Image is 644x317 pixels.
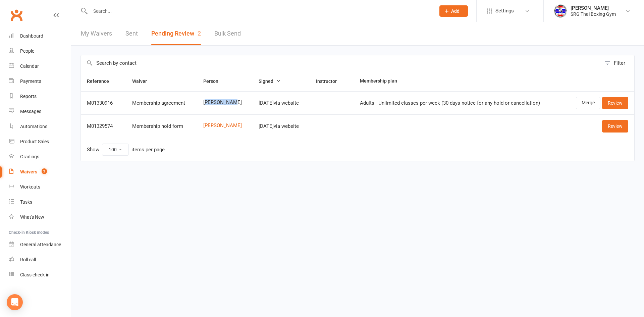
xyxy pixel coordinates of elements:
[451,8,460,14] span: Add
[7,294,23,310] div: Open Intercom Messenger
[9,44,71,59] a: People
[20,214,44,220] div: What's New
[9,210,71,225] a: What's New
[571,5,616,11] div: [PERSON_NAME]
[20,272,50,277] div: Class check-in
[9,179,71,195] a: Workouts
[20,78,41,84] div: Payments
[20,63,39,69] div: Calendar
[571,11,616,17] div: SRG Thai Boxing Gym
[9,134,71,149] a: Product Sales
[9,59,71,74] a: Calendar
[20,33,43,39] div: Dashboard
[20,184,40,190] div: Workouts
[9,267,71,282] a: Class kiosk mode
[198,30,201,37] span: 2
[87,123,120,129] div: M01329574
[8,7,25,23] a: Clubworx
[9,164,71,179] a: Waivers 2
[601,55,634,71] button: Filter
[132,78,154,84] span: Waiver
[9,237,71,252] a: General attendance kiosk mode
[602,120,628,132] a: Review
[20,139,49,144] div: Product Sales
[87,100,120,106] div: M01330916
[87,78,116,84] span: Reference
[20,94,37,99] div: Reports
[20,154,39,159] div: Gradings
[259,78,281,84] span: Signed
[20,199,32,205] div: Tasks
[259,77,281,85] button: Signed
[214,22,241,45] a: Bulk Send
[259,100,304,106] div: [DATE] via website
[203,123,247,128] a: [PERSON_NAME]
[203,100,247,105] span: [PERSON_NAME]
[132,100,191,106] div: Membership agreement
[360,100,558,106] div: Adults - Unlimited classes per week (30 days notice for any hold or cancellation)
[203,77,226,85] button: Person
[203,78,226,84] span: Person
[87,144,165,156] div: Show
[131,147,165,153] div: items per page
[42,168,47,174] span: 2
[132,123,191,129] div: Membership hold form
[439,5,468,17] button: Add
[495,3,514,18] span: Settings
[614,59,625,67] div: Filter
[20,257,36,262] div: Roll call
[354,71,564,91] th: Membership plan
[576,97,600,109] a: Merge
[316,77,344,85] button: Instructor
[20,242,61,247] div: General attendance
[81,22,112,45] a: My Waivers
[88,6,431,16] input: Search...
[151,22,201,45] button: Pending Review2
[20,124,47,129] div: Automations
[9,104,71,119] a: Messages
[81,55,601,71] input: Search by contact
[9,74,71,89] a: Payments
[602,97,628,109] a: Review
[9,252,71,267] a: Roll call
[9,195,71,210] a: Tasks
[20,109,41,114] div: Messages
[132,77,154,85] button: Waiver
[9,119,71,134] a: Automations
[20,48,34,54] div: People
[87,77,116,85] button: Reference
[20,169,37,174] div: Waivers
[9,149,71,164] a: Gradings
[259,123,304,129] div: [DATE] via website
[9,89,71,104] a: Reports
[125,22,138,45] a: Sent
[316,78,344,84] span: Instructor
[9,29,71,44] a: Dashboard
[554,4,567,18] img: thumb_image1718682644.png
